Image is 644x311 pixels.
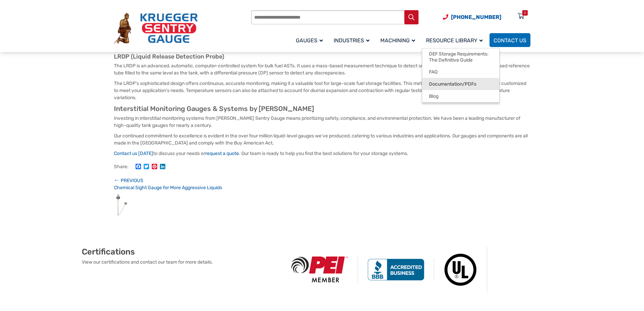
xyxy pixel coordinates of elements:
[422,78,499,90] a: Documentation/PDFs
[422,90,499,102] a: Blog
[429,69,437,75] span: FAQ
[376,32,422,48] a: Machining
[114,151,153,156] a: Contact us [DATE]
[380,37,415,44] span: Machining
[358,259,434,280] img: BBB
[134,164,142,170] a: Facebook
[429,51,493,63] span: DEF Storage Requirements: The Definitive Guide
[114,62,530,76] p: The LRDP is an advanced, automatic, computer-controlled system for bulk fuel ASTs. It uses a mass...
[490,33,530,47] a: Contact Us
[114,164,128,170] span: Share:
[114,115,530,129] p: Investing in interstitial monitoring systems from [PERSON_NAME] Sentry Gauge means prioritizing s...
[205,151,239,156] a: request a quote
[429,81,476,87] span: Documentation/PDFs
[524,10,526,16] div: 0
[114,150,530,157] p: to discuss your needs or . Our team is ready to help you find the best solutions for your storage...
[451,14,501,20] span: [PHONE_NUMBER]
[282,257,358,283] img: PEI Member
[114,177,222,191] a: ← PREVIOUSChemical Sight Gauge for More Aggressive Liquids
[114,177,120,183] span: ←
[114,185,222,191] span: Chemical Sight Gauge for More Aggressive Liquids
[159,164,167,170] a: LinkedIn
[422,48,499,66] a: DEF Storage Requirements: The Definitive Guide
[114,132,530,147] p: Our continued commitment to excellence is evident in the over four million liquid-level gauges we...
[330,32,376,48] a: Industries
[494,37,526,44] span: Contact Us
[142,164,150,170] a: Twitter
[426,37,483,44] span: Resource Library
[114,13,198,44] img: Krueger Sentry Gauge
[82,259,282,266] p: View our certifications and contact our team for more details.
[150,164,159,170] a: Pinterest
[296,37,323,44] span: Gauges
[292,32,330,48] a: Gauges
[443,13,501,21] a: Phone Number (920) 434-8860
[82,247,282,257] h2: Certifications
[422,66,499,78] a: FAQ
[334,37,369,44] span: Industries
[114,80,530,101] p: The LRDP’s sophisticated design offers continuous, accurate monitoring, making it a valuable tool...
[114,53,530,61] h3: LRDP (Liquid Release Detection Probe)
[429,93,438,99] span: Blog
[121,178,143,183] span: PREVIOUS
[434,247,487,293] img: Underwriters Laboratories
[422,32,490,48] a: Resource Library
[114,195,128,215] img: Chemical Sight Gauge for More Aggressive Liquids
[114,105,530,113] h2: Interstitial Monitoring Gauges & Systems by [PERSON_NAME]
